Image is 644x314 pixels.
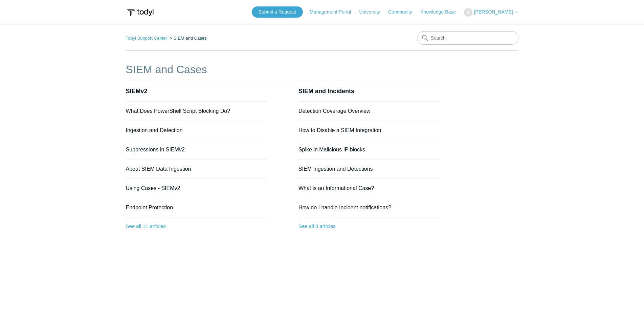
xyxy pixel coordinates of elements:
[126,36,167,41] a: Todyl Support Center
[126,127,183,133] a: Ingestion and Detection
[126,88,148,95] a: SIEMv2
[298,108,371,114] a: Detection Coverage Overview
[298,217,440,235] a: See all 8 articles
[252,6,303,18] a: Submit a Request
[310,8,358,16] a: Management Portal
[126,147,185,152] a: Suppressions in SIEMv2
[420,8,463,16] a: Knowledge Base
[298,166,373,172] a: SIEM Ingestion and Detections
[298,147,365,152] a: Spike in Malicious IP blocks
[126,205,173,210] a: Endpoint Protection
[359,8,386,16] a: University
[126,108,230,114] a: What Does PowerShell Script Blocking Do?
[126,36,169,41] li: Todyl Support Center
[126,61,440,78] h1: SIEM and Cases
[464,8,518,17] button: [PERSON_NAME]
[126,166,191,172] a: About SIEM Data Ingestion
[298,205,391,210] a: How do I handle Incident notifications?
[298,127,381,133] a: How to Disable a SIEM Integration
[417,31,518,45] input: Search
[126,185,180,191] a: Using Cases - SIEMv2
[126,6,155,19] img: Todyl Support Center Help Center home page
[298,185,374,191] a: What is an Informational Case?
[388,8,419,16] a: Community
[126,217,267,235] a: See all 11 articles
[474,9,513,15] span: [PERSON_NAME]
[298,88,354,95] a: SIEM and Incidents
[168,36,206,41] li: SIEM and Cases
